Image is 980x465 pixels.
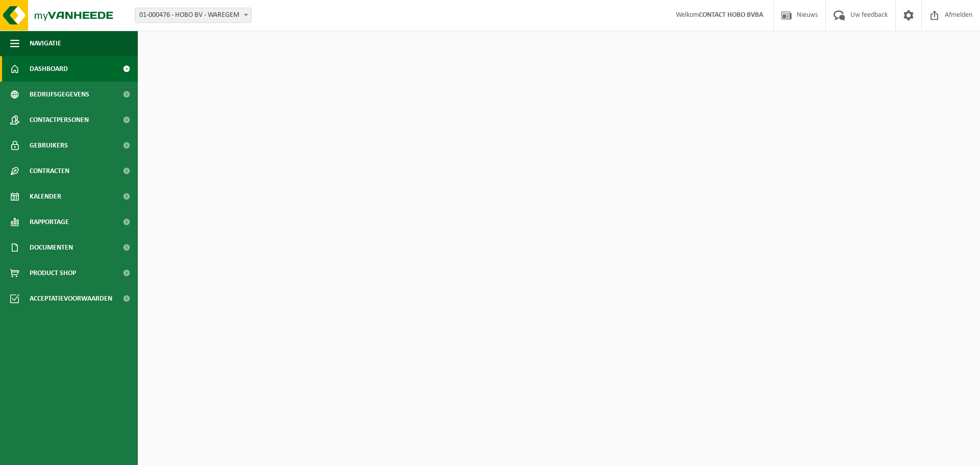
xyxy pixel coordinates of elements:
span: Navigatie [30,31,61,56]
span: Rapportage [30,209,69,235]
span: Kalender [30,184,61,209]
strong: CONTACT HOBO BVBA [699,11,763,19]
span: Dashboard [30,56,68,82]
span: 01-000476 - HOBO BV - WAREGEM [135,8,251,22]
span: 01-000476 - HOBO BV - WAREGEM [135,8,252,23]
span: Documenten [30,235,73,260]
span: Acceptatievoorwaarden [30,286,112,311]
span: Contracten [30,158,69,184]
span: Gebruikers [30,133,68,158]
span: Product Shop [30,260,76,286]
span: Contactpersonen [30,107,89,133]
iframe: chat widget [5,443,170,465]
span: Bedrijfsgegevens [30,82,89,107]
